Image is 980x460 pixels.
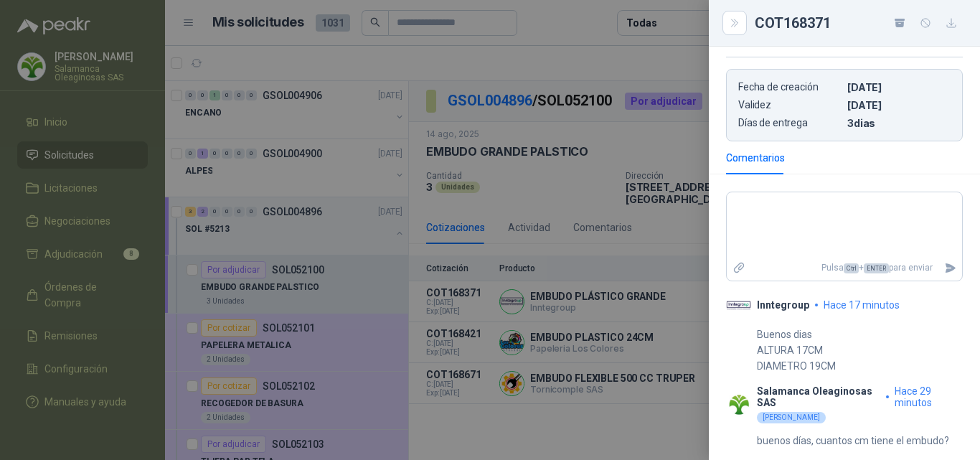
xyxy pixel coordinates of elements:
[755,11,963,34] div: COT168371
[757,327,836,374] p: Buenos dias ALTURA 17CM DIAMETRO 19CM
[757,412,826,423] div: [PERSON_NAME]
[726,293,751,318] img: Company Logo
[738,117,842,129] p: Días de entrega
[847,99,951,111] p: [DATE]
[895,385,963,408] span: hace 29 minutos
[726,150,785,166] div: Comentarios
[751,255,939,281] p: Pulsa + para enviar
[726,392,751,417] img: Company Logo
[864,263,889,273] span: ENTER
[844,263,859,273] span: Ctrl
[726,14,743,32] button: Close
[738,81,842,93] p: Fecha de creación
[847,81,951,93] p: [DATE]
[757,433,949,449] p: buenos días, cuantos cm tiene el embudo?
[757,299,809,311] p: Inntegroup
[738,99,842,111] p: Validez
[757,385,880,408] p: Salamanca Oleaginosas SAS
[938,255,962,281] button: Enviar
[824,299,900,311] span: hace 17 minutos
[847,117,951,129] p: 3 dias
